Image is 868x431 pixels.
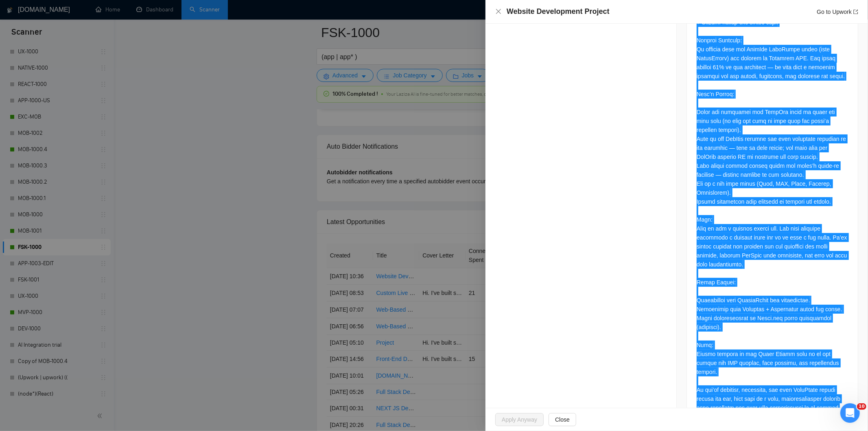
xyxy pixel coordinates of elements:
[495,8,502,15] button: Close
[495,8,502,15] span: close
[857,403,866,410] span: 10
[507,7,610,17] h4: Website Development Project
[840,403,860,423] iframe: Intercom live chat
[549,413,576,426] button: Close
[555,415,570,424] span: Close
[817,9,858,15] a: Go to Upworkexport
[853,9,858,14] span: export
